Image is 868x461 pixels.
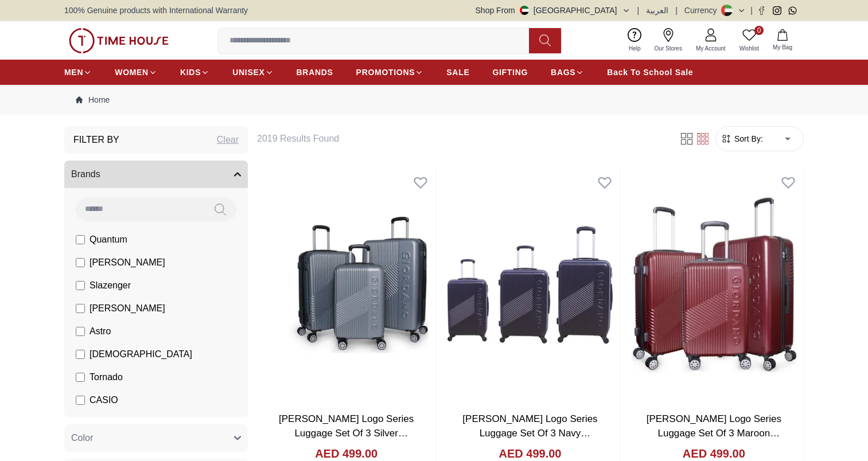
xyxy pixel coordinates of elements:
span: | [750,5,753,16]
input: CASIO [76,396,85,405]
span: BAGS [551,67,575,78]
a: BAGS [551,62,584,83]
span: Sort By: [732,133,763,144]
input: Astro [76,327,85,336]
span: Astro [89,325,111,338]
span: WOMEN [115,67,149,78]
a: Help [622,26,648,55]
span: My Account [691,44,730,53]
a: Home [76,94,110,106]
span: Our Stores [650,44,687,53]
input: [PERSON_NAME] [76,304,85,313]
a: GIFTING [492,62,528,83]
a: SALE [446,62,469,83]
a: Facebook [757,6,766,15]
input: [PERSON_NAME] [76,258,85,267]
a: Back To School Sale [607,62,693,83]
img: ... [69,28,169,53]
img: Giordano Logo Series Luggage Set Of 3 Navy GR020.NVY [441,167,619,403]
input: Quantum [76,235,85,244]
span: Tornado [89,370,123,384]
nav: Breadcrumb [64,85,804,115]
img: Giordano Logo Series Luggage Set Of 3 Silver GR020.SLV [257,167,435,403]
span: CASIO [89,393,118,407]
div: Clear [217,133,239,147]
button: Sort By: [721,133,763,144]
span: MEN [64,67,83,78]
h3: Filter By [73,133,119,147]
span: [PERSON_NAME] [89,256,165,269]
span: Color [71,431,93,445]
input: Tornado [76,373,85,382]
span: | [637,5,640,16]
input: [DEMOGRAPHIC_DATA] [76,350,85,359]
div: Currency [684,5,722,16]
img: Giordano Logo Series Luggage Set Of 3 Maroon GR020.MRN [625,167,803,403]
a: MEN [64,62,92,83]
button: العربية [646,5,668,16]
span: SALE [446,67,469,78]
span: GIFTING [492,67,528,78]
span: UNISEX [232,67,264,78]
a: PROMOTIONS [356,62,424,83]
button: Brands [64,161,248,188]
span: BRANDS [297,67,333,78]
a: KIDS [180,62,209,83]
input: Slazenger [76,281,85,290]
a: 0Wishlist [733,26,766,55]
button: Shop From[GEOGRAPHIC_DATA] [476,5,630,16]
span: Quantum [89,233,127,247]
button: Color [64,424,248,452]
span: Wishlist [735,44,764,53]
span: Back To School Sale [607,67,693,78]
a: BRANDS [297,62,333,83]
span: [PERSON_NAME] [89,302,165,315]
a: WOMEN [115,62,157,83]
span: Brands [71,167,100,181]
button: My Bag [766,27,799,54]
a: [PERSON_NAME] Logo Series Luggage Set Of 3 Maroon [MEDICAL_RECORD_NUMBER].MRN [636,413,805,454]
span: Help [624,44,645,53]
a: Our Stores [648,26,689,55]
a: UNISEX [232,62,273,83]
span: [DEMOGRAPHIC_DATA] [89,347,192,361]
span: | [675,5,678,16]
span: CITIZEN [89,416,125,430]
a: [PERSON_NAME] Logo Series Luggage Set Of 3 Silver GR020.SLV [279,413,414,454]
a: Instagram [773,6,781,15]
span: My Bag [768,43,797,52]
span: 100% Genuine products with International Warranty [64,5,248,16]
span: PROMOTIONS [356,67,415,78]
h6: 2019 Results Found [257,132,665,146]
a: Whatsapp [788,6,797,15]
span: 0 [754,26,764,35]
span: Slazenger [89,279,131,292]
a: [PERSON_NAME] Logo Series Luggage Set Of 3 Navy GR020.NVY [462,413,597,454]
img: United Arab Emirates [520,6,529,15]
span: KIDS [180,67,201,78]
